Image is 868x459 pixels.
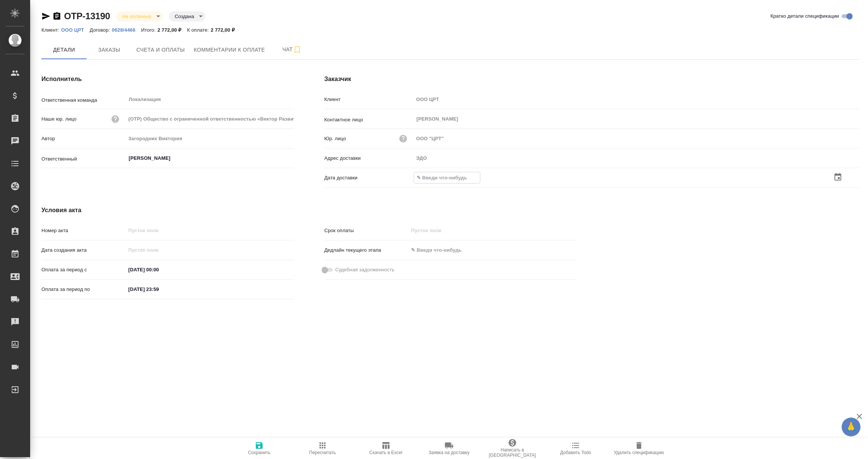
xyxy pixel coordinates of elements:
[414,172,480,183] input: ✎ Введи что-нибудь
[324,75,860,84] h4: Заказчик
[120,13,153,20] button: Не оплачена
[126,113,294,124] input: Пустое поле
[408,225,474,236] input: Пустое поле
[324,155,414,162] p: Адрес доставки
[41,27,61,33] p: Клиент:
[116,11,162,21] div: Не оплачена
[41,135,126,142] p: Автор
[61,26,90,33] a: OOO ЦРТ
[41,115,76,123] p: Наше юр. лицо
[324,96,414,103] p: Клиент
[414,94,860,105] input: Пустое поле
[136,45,185,55] span: Счета и оплаты
[52,12,61,21] button: Скопировать ссылку
[842,418,860,436] button: 🙏
[41,12,50,21] button: Скопировать ссылку для ЯМессенджера
[324,135,346,142] p: Юр. лицо
[324,116,414,124] p: Контактное лицо
[126,284,192,295] input: ✎ Введи что-нибудь
[414,153,860,164] input: Пустое поле
[46,45,82,55] span: Детали
[64,11,110,21] a: OTP-13190
[173,13,196,20] button: Создана
[41,206,577,215] h4: Условия акта
[41,227,126,234] p: Номер акта
[41,246,126,254] p: Дата создания акта
[41,75,294,84] h4: Исполнитель
[274,45,310,54] span: Чат
[324,227,409,234] p: Срок оплаты
[126,225,294,236] input: Пустое поле
[126,245,192,256] input: Пустое поле
[845,419,857,435] span: 🙏
[211,27,240,33] p: 2 772,00 ₽
[293,45,302,54] svg: Подписаться
[194,45,265,55] span: Комментарии к оплате
[112,27,141,33] p: 0628/4466
[157,27,187,33] p: 2 772,00 ₽
[41,96,126,104] p: Ответственная команда
[187,27,211,33] p: К оплате:
[126,133,294,144] input: Пустое поле
[414,133,860,144] input: Пустое поле
[770,12,839,20] span: Кратко детали спецификации
[61,27,90,33] p: OOO ЦРТ
[324,246,409,254] p: Дедлайн текущего этапа
[141,27,157,33] p: Итого:
[41,155,126,163] p: Ответственный
[41,286,126,293] p: Оплата за период по
[126,264,192,275] input: ✎ Введи что-нибудь
[91,45,127,55] span: Заказы
[41,266,126,274] p: Оплата за период с
[408,245,474,256] input: ✎ Введи что-нибудь
[112,26,141,33] a: 0628/4466
[290,158,292,159] button: Open
[169,11,205,21] div: Не оплачена
[90,27,112,33] p: Договор:
[335,266,394,274] span: Судебная задолженность
[324,174,414,182] p: Дата доставки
